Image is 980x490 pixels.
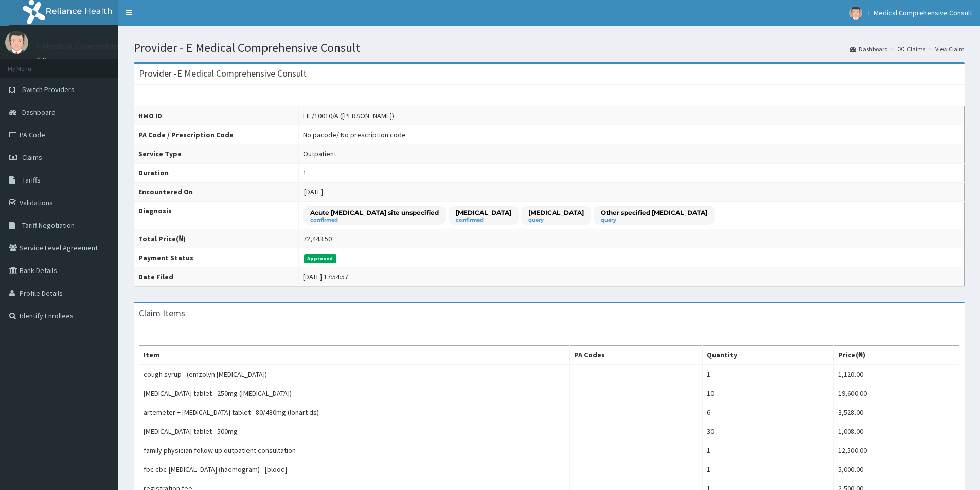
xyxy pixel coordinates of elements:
td: 12,500.00 [833,441,959,460]
th: Price(₦) [833,346,959,365]
h3: Provider - E Medical Comprehensive Consult [139,69,307,78]
span: Switch Providers [22,85,75,94]
th: Payment Status [134,248,299,267]
p: [MEDICAL_DATA] [528,208,584,217]
small: query [528,217,584,223]
span: Tariffs [22,175,41,185]
div: No pacode / No prescription code [303,130,406,140]
td: 6 [703,403,834,422]
td: 1 [703,365,834,384]
div: 72,443.50 [303,233,332,244]
span: Claims [22,153,42,162]
td: [MEDICAL_DATA] tablet - 250mg ([MEDICAL_DATA]) [139,384,570,403]
p: [MEDICAL_DATA] [456,208,511,217]
div: Outpatient [303,149,336,159]
div: 1 [303,168,307,178]
th: Date Filed [134,267,299,286]
td: 1,008.00 [833,422,959,441]
a: Claims [898,45,925,53]
span: Dashboard [22,107,56,117]
a: Dashboard [850,45,888,53]
p: Other specified [MEDICAL_DATA] [601,208,707,217]
th: Encountered On [134,183,299,202]
span: [DATE] [304,187,323,196]
div: FIE/10010/A ([PERSON_NAME]) [303,111,394,121]
span: Approved [304,254,336,263]
th: Item [139,346,570,365]
h1: Provider - E Medical Comprehensive Consult [134,41,965,55]
td: 1 [703,460,834,479]
th: HMO ID [134,106,299,125]
td: 5,000.00 [833,460,959,479]
td: fbc cbc-[MEDICAL_DATA] (haemogram) - [blood] [139,460,570,479]
td: 10 [703,384,834,403]
td: 1 [703,441,834,460]
img: User Image [849,7,862,20]
small: confirmed [456,217,511,223]
td: artemeter + [MEDICAL_DATA] tablet - 80/480mg (lonart ds) [139,403,570,422]
small: query [601,217,707,223]
a: Online [36,56,61,63]
span: E Medical Comprehensive Consult [868,8,972,17]
td: cough syrup - (emzolyn [MEDICAL_DATA]) [139,365,570,384]
td: [MEDICAL_DATA] tablet - 500mg [139,422,570,441]
td: 19,600.00 [833,384,959,403]
td: 3,528.00 [833,403,959,422]
td: 1,120.00 [833,365,959,384]
td: 30 [703,422,834,441]
th: PA Code / Prescription Code [134,125,299,144]
img: User Image [5,31,28,54]
th: Diagnosis [134,202,299,229]
p: E Medical Comprehensive Consult [36,42,170,51]
h3: Claim Items [139,308,185,318]
td: family physician follow up outpatient consultation [139,441,570,460]
span: Tariff Negotiation [22,221,75,230]
small: confirmed [310,217,439,223]
div: [DATE] 17:54:57 [303,271,348,282]
a: View Claim [935,45,965,53]
th: Quantity [703,346,834,365]
th: Service Type [134,144,299,164]
p: Acute [MEDICAL_DATA] site unspecified [310,208,439,217]
th: Duration [134,164,299,183]
th: PA Codes [570,346,703,365]
th: Total Price(₦) [134,229,299,248]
